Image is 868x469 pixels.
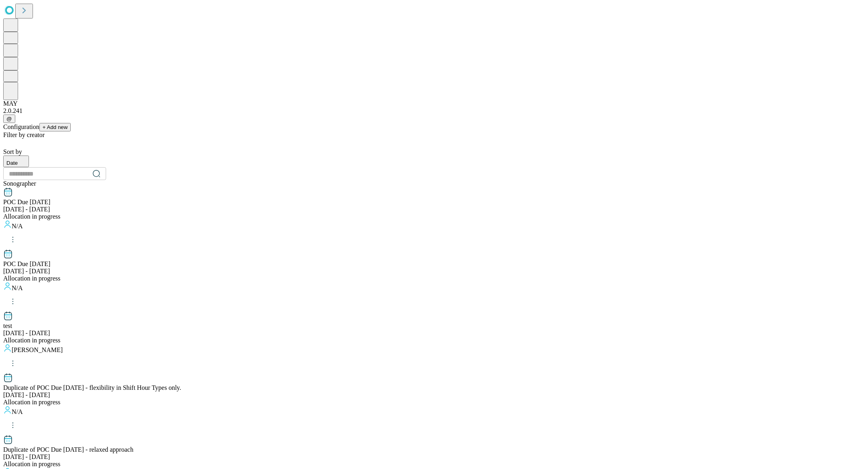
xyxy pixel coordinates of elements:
[3,100,865,107] div: MAY
[3,453,865,461] div: [DATE] - [DATE]
[3,330,865,337] div: [DATE] - [DATE]
[3,391,865,399] div: [DATE] - [DATE]
[3,260,865,268] div: POC Due Feb 27
[3,199,865,206] div: POC Due Dec 30
[3,180,865,187] div: Sonographer
[3,322,865,330] div: test
[43,124,68,130] span: + Add new
[6,116,12,122] span: @
[3,230,23,249] button: kebab-menu
[3,384,865,391] div: Duplicate of POC Due March 13 - flexibility in Shift Hour Types only.
[3,416,23,435] button: kebab-menu
[12,408,23,415] span: N/A
[3,275,865,282] div: Allocation in progress
[3,156,29,167] button: Date
[3,446,865,453] div: Duplicate of POC Due March 13 - relaxed approach
[3,268,865,275] div: [DATE] - [DATE]
[3,148,22,155] span: Sort by
[3,107,865,115] div: 2.0.241
[12,285,23,291] span: N/A
[3,337,865,344] div: Allocation in progress
[3,131,45,138] span: Filter by creator
[12,223,23,229] span: N/A
[3,206,865,213] div: [DATE] - [DATE]
[12,346,63,353] span: [PERSON_NAME]
[3,461,865,468] div: Allocation in progress
[3,292,23,311] button: kebab-menu
[6,160,18,166] span: Date
[3,399,865,406] div: Allocation in progress
[3,115,15,123] button: @
[3,123,39,130] span: Configuration
[3,354,23,373] button: kebab-menu
[3,213,865,220] div: Allocation in progress
[39,123,71,131] button: + Add new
